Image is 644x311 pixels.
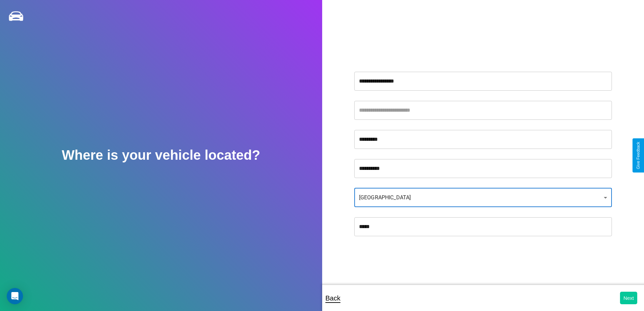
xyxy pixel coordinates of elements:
div: Give Feedback [636,142,641,169]
h2: Where is your vehicle located? [62,148,260,163]
button: Next [620,292,637,304]
div: Open Intercom Messenger [7,288,23,304]
div: [GEOGRAPHIC_DATA] [354,188,612,207]
p: Back [326,292,340,304]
